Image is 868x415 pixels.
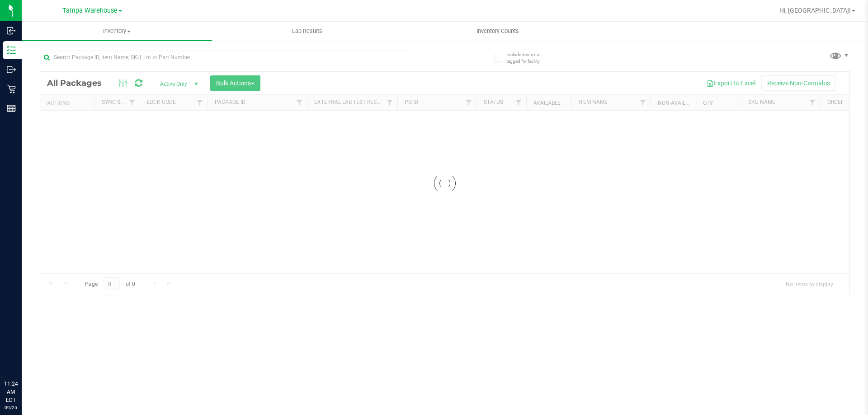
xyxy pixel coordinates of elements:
[7,46,16,55] inline-svg: Inventory
[4,380,18,404] p: 11:24 AM EDT
[7,65,16,74] inline-svg: Outbound
[212,22,402,41] a: Lab Results
[464,27,531,35] span: Inventory Counts
[9,343,36,370] iframe: Resource center
[402,22,593,41] a: Inventory Counts
[22,22,212,41] a: Inventory
[506,51,552,65] span: Include items not tagged for facility
[40,51,409,64] input: Search Package ID, Item Name, SKU, Lot or Part Number...
[7,104,16,113] inline-svg: Reports
[22,27,212,35] span: Inventory
[280,27,335,35] span: Lab Results
[4,404,18,411] p: 09/25
[62,7,118,14] span: Tampa Warehouse
[7,26,16,35] inline-svg: Inbound
[779,7,851,14] span: Hi, [GEOGRAPHIC_DATA]!
[7,84,16,93] inline-svg: Retail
